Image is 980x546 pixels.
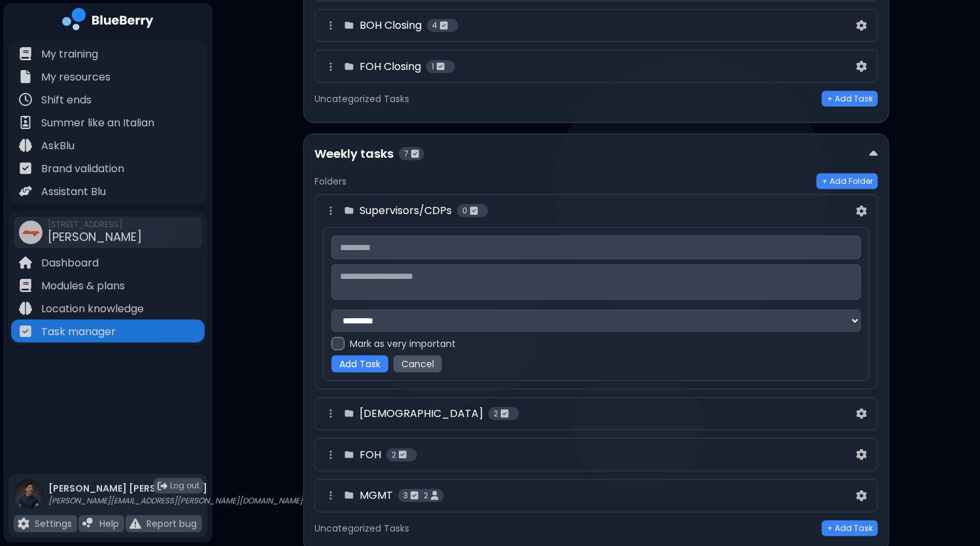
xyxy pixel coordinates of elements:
[856,490,867,501] img: settings
[41,324,116,340] p: Task manager
[41,115,154,131] p: Summer like an Italian
[19,256,32,269] img: file icon
[41,184,106,200] p: Assistant Blu
[82,518,94,530] img: file icon
[462,206,467,216] span: 0
[48,482,303,494] p: [PERSON_NAME] [PERSON_NAME]
[501,409,509,418] img: tasks
[494,409,498,419] span: 2
[19,302,32,315] img: file icon
[19,116,32,129] img: file icon
[431,62,434,72] span: 1
[19,139,32,152] img: file icon
[170,481,199,491] span: Log out
[360,59,421,75] h4: FOH Closing
[41,278,125,294] p: Modules & plans
[431,491,439,500] img: users
[41,161,124,177] p: Brand validation
[424,490,428,501] span: 2
[19,162,32,175] img: file icon
[19,279,32,292] img: file icon
[99,518,119,530] p: Help
[314,93,409,105] h5: Uncategorized Tasks
[817,173,878,189] button: + Add Folder
[41,69,110,85] p: My resources
[360,488,393,503] h4: MGMT
[344,20,354,31] img: folder
[856,61,867,72] img: settings
[41,301,144,317] p: Location knowledge
[18,518,29,530] img: file icon
[344,62,354,72] img: folder
[344,409,354,419] img: folder
[41,255,99,271] p: Dashboard
[411,149,419,158] img: tasks
[19,185,32,198] img: file icon
[19,93,32,106] img: file icon
[41,46,98,62] p: My training
[470,206,478,215] img: tasks
[48,496,303,506] p: [PERSON_NAME][EMAIL_ADDRESS][PERSON_NAME][DOMAIN_NAME]
[41,92,92,108] p: Shift ends
[344,490,354,501] img: folder
[822,91,878,107] button: + Add Task
[314,175,346,187] h5: Folders
[870,147,878,161] img: down chevron
[440,21,448,30] img: tasks
[314,522,409,534] h5: Uncategorized Tasks
[856,449,867,460] img: settings
[158,481,167,491] img: logout
[19,70,32,83] img: file icon
[360,203,452,219] h4: Supervisors/CDPs
[146,518,197,530] p: Report bug
[344,206,354,216] img: folder
[360,447,381,463] h4: FOH
[856,20,867,31] img: settings
[360,18,422,33] h4: BOH Closing
[19,325,32,338] img: file icon
[14,479,43,522] img: profile photo
[41,138,75,154] p: AskBlu
[48,219,142,230] span: [STREET_ADDRESS]
[437,62,445,71] img: tasks
[62,8,154,35] img: company logo
[404,149,409,159] span: 7
[19,47,32,60] img: file icon
[822,520,878,536] button: + Add Task
[314,145,394,163] p: Weekly tasks
[856,409,867,420] img: settings
[394,355,442,373] button: Cancel
[350,338,456,350] label: Mark as very important
[48,228,142,245] span: [PERSON_NAME]
[432,20,437,31] span: 4
[129,518,141,530] img: file icon
[360,406,483,422] h4: [DEMOGRAPHIC_DATA]
[35,518,72,530] p: Settings
[331,355,388,373] button: Add Task
[19,221,42,244] img: company thumbnail
[392,450,396,460] span: 2
[411,491,418,500] img: tasks
[403,490,408,501] span: 3
[856,206,867,217] img: settings
[344,450,354,460] img: folder
[399,450,407,460] img: tasks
